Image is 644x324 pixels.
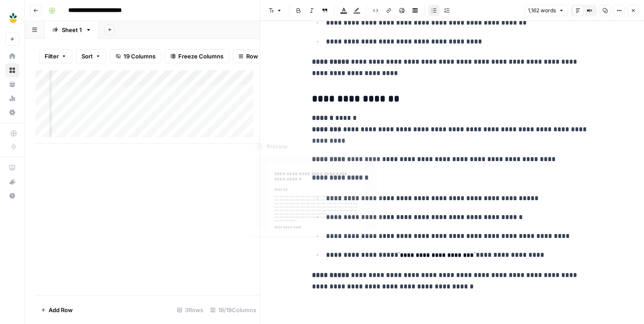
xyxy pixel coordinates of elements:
a: Browse [5,63,19,77]
button: Filter [39,49,72,63]
span: Row Height [246,52,278,61]
a: Settings [5,105,19,119]
img: Grow Therapy Logo [5,10,21,26]
button: Add Row [35,303,78,317]
span: Add Row [49,306,73,314]
span: Freeze Columns [178,52,223,61]
span: Filter [45,52,59,61]
a: Sheet 1 [45,21,99,39]
button: 1,162 words [524,5,568,16]
div: 19/19 Columns [207,303,260,317]
span: Sort [81,52,93,61]
span: 1,162 words [528,7,556,14]
button: Sort [76,49,106,63]
button: Row Height [233,49,283,63]
button: What's new? [5,175,19,189]
a: AirOps Academy [5,161,19,175]
button: Help + Support [5,189,19,203]
a: Your Data [5,77,19,91]
span: 19 Columns [124,52,156,61]
button: Freeze Columns [165,49,229,63]
button: Workspace: Grow Therapy [5,7,19,29]
div: Sheet 1 [62,25,82,34]
div: What's new? [6,175,19,188]
button: 19 Columns [110,49,161,63]
a: Usage [5,91,19,105]
div: 3 Rows [173,303,207,317]
a: Home [5,49,19,63]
